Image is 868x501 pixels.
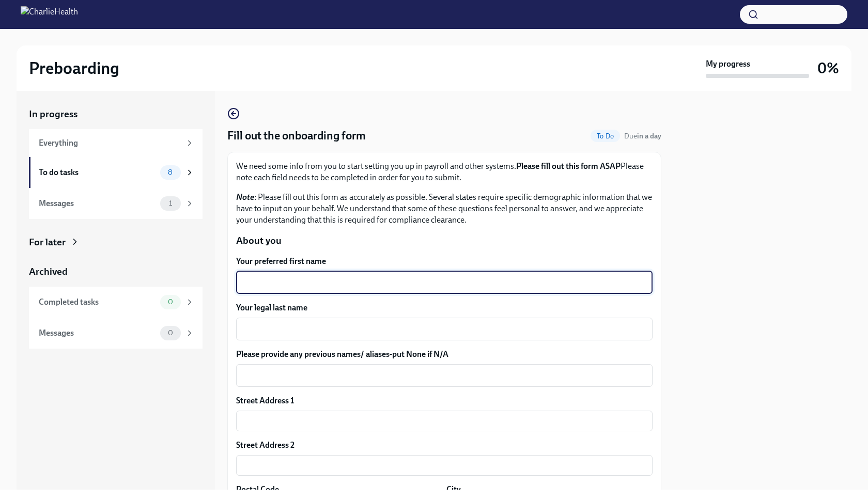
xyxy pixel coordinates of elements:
[817,59,839,77] h3: 0%
[21,6,78,23] img: CharlieHealth
[29,265,203,278] a: Archived
[637,132,661,140] strong: in a day
[236,256,653,267] label: Your preferred first name
[236,234,653,247] p: About you
[163,199,178,207] span: 1
[29,287,203,318] a: Completed tasks0
[162,329,179,337] span: 0
[236,440,295,451] label: Street Address 2
[591,132,620,140] span: To Do
[39,167,156,178] div: To do tasks
[446,484,461,495] label: City
[624,131,661,141] span: September 11th, 2025 09:00
[236,192,254,202] strong: Note
[227,128,366,144] h4: Fill out the onboarding form
[39,137,181,149] div: Everything
[162,298,179,306] span: 0
[624,132,661,140] span: Due
[236,484,279,495] label: Postal Code
[236,395,294,406] label: Street Address 1
[162,168,179,176] span: 8
[39,296,156,308] div: Completed tasks
[236,302,653,314] label: Your legal last name
[236,192,653,226] p: : Please fill out this form as accurately as possible. Several states require specific demographi...
[29,236,203,249] a: For later
[39,327,156,339] div: Messages
[29,58,119,79] h2: Preboarding
[706,58,750,70] strong: My progress
[236,349,653,360] label: Please provide any previous names/ aliases-put None if N/A
[39,198,156,209] div: Messages
[29,188,203,219] a: Messages1
[29,129,203,157] a: Everything
[29,157,203,188] a: To do tasks8
[236,161,653,183] p: We need some info from you to start setting you up in payroll and other systems. Please note each...
[29,107,203,121] a: In progress
[516,161,621,171] strong: Please fill out this form ASAP
[29,236,66,249] div: For later
[29,318,203,349] a: Messages0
